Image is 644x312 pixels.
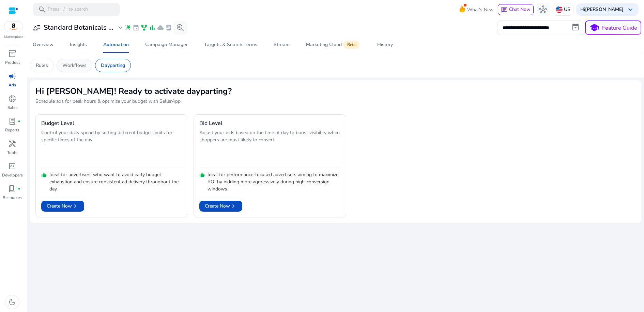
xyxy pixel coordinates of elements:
span: Create Now [47,202,79,210]
button: schoolFeature Guide [585,20,641,35]
span: Create Now [205,202,237,210]
p: Ads [9,82,16,88]
span: hub [539,5,547,14]
span: Chat Now [509,6,531,13]
span: search_insights [176,24,184,32]
div: Overview [33,42,53,47]
p: Press to search [48,6,88,13]
p: Developers [2,172,23,178]
span: fiber_manual_record [18,120,20,123]
span: Beta [343,41,359,49]
p: Schedule ads for peak hours & optimize your budget with SellerApp. [35,98,636,105]
h3: Standard Botanicals ... [44,24,113,32]
span: search [38,5,46,14]
button: Create Nowchevron_right [199,201,242,212]
p: Rules [36,62,48,69]
div: Targets & Search Terms [204,42,257,47]
span: dark_mode [8,298,16,306]
img: amazon.svg [4,22,23,32]
p: Reports [5,127,19,133]
span: chevron_right [72,203,79,210]
div: Campaign Manager [145,42,188,47]
span: keyboard_arrow_down [626,5,634,14]
p: Tools [7,150,17,156]
p: Control your daily spend by setting different budget limits for specific times of the day. [41,129,182,166]
span: / [61,6,67,13]
p: Ideal for advertisers who want to avoid early budget exhaustion and ensure consistent ad delivery... [49,171,182,193]
span: wand_stars [124,24,131,31]
span: chevron_right [230,203,237,210]
p: Sales [7,104,17,111]
button: Create Nowchevron_right [41,201,84,212]
h4: Bid Level [199,120,223,127]
span: fiber_manual_record [18,187,20,190]
span: family_history [141,24,148,31]
div: Insights [70,42,87,47]
button: hub [536,3,550,16]
button: search_insights [173,21,187,34]
span: book_4 [8,185,16,193]
div: History [377,42,393,47]
p: Workflows [62,62,87,69]
p: Dayparting [101,62,125,69]
span: thumb_up [41,172,47,178]
div: Stream [274,42,290,47]
span: campaign [8,72,16,80]
div: Automation [103,42,129,47]
img: us.svg [556,6,563,13]
p: US [564,3,570,15]
span: bar_chart [149,24,156,31]
p: Marketplace [4,34,23,40]
div: Marketing Cloud [306,42,361,47]
span: cloud [157,24,164,31]
p: Feature Guide [602,24,637,32]
p: Ideal for performance-focused advertisers aiming to maximize ROI by bidding more aggressively dur... [208,171,340,193]
p: Hi [580,7,624,12]
span: school [589,23,599,33]
span: lab_profile [8,117,16,125]
span: inventory_2 [8,49,16,58]
span: thumb_up [199,172,205,178]
span: lab_profile [165,24,172,31]
span: donut_small [8,95,16,103]
span: What's New [467,4,494,16]
span: event [133,24,139,31]
h4: Budget Level [41,120,74,127]
button: chatChat Now [498,4,534,15]
span: handyman [8,140,16,148]
span: code_blocks [8,162,16,170]
h2: Hi [PERSON_NAME]! Ready to activate dayparting? [35,86,636,97]
p: Product [5,59,20,66]
p: Adjust your bids based on the time of day to boost visibility when shoppers are most likely to co... [199,129,340,166]
p: Resources [3,195,22,201]
span: expand_more [116,24,124,32]
span: user_attributes [33,24,41,32]
span: chat [501,6,508,13]
b: [PERSON_NAME] [585,6,624,13]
